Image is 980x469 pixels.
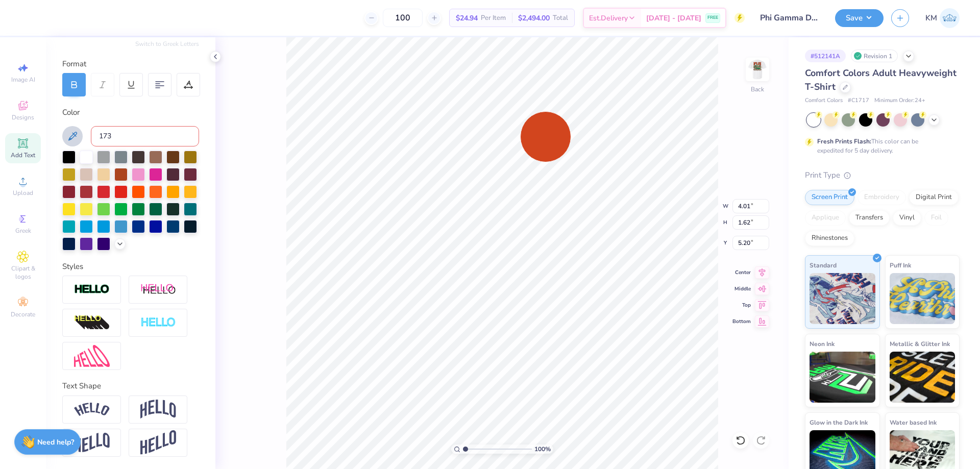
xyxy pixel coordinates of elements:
[752,8,827,28] input: Untitled Design
[707,14,718,21] span: FREE
[62,380,199,392] div: Text Shape
[817,137,943,155] div: This color can be expedited for 5 day delivery.
[15,227,31,235] span: Greek
[37,437,74,447] strong: Need help?
[893,210,921,226] div: Vinyl
[890,417,937,428] span: Water based Ink
[805,67,957,93] span: Comfort Colors Adult Heavyweight T-Shirt
[481,13,506,23] span: Per Item
[810,338,835,349] span: Neon Ink
[646,13,701,23] span: [DATE] - [DATE]
[140,430,176,455] img: Rise
[817,137,871,145] strong: Fresh Prints Flash:
[924,210,948,226] div: Foil
[62,58,200,70] div: Format
[5,264,41,281] span: Clipart & logos
[732,285,751,292] span: Middle
[74,345,110,367] img: Free Distort
[732,269,751,276] span: Center
[805,169,960,181] div: Print Type
[732,302,751,309] span: Top
[874,96,925,105] span: Minimum Order: 24 +
[851,50,898,62] div: Revision 1
[140,317,176,329] img: Negative Space
[62,261,199,273] div: Styles
[810,417,868,428] span: Glow in the Dark Ink
[11,151,35,159] span: Add Text
[810,273,875,324] img: Standard
[857,190,906,205] div: Embroidery
[810,260,837,270] span: Standard
[135,40,199,48] button: Switch to Greek Letters
[732,318,751,325] span: Bottom
[74,403,110,416] img: Arc
[849,210,890,226] div: Transfers
[13,189,33,197] span: Upload
[518,13,550,23] span: $2,494.00
[140,400,176,419] img: Arch
[11,310,35,318] span: Decorate
[383,9,423,27] input: – –
[534,445,551,454] span: 100 %
[925,12,937,24] span: KM
[835,9,884,27] button: Save
[751,85,764,94] div: Back
[62,107,199,118] div: Color
[805,190,854,205] div: Screen Print
[940,8,960,28] img: Karl Michael Narciza
[91,126,199,146] input: e.g. 7428 c
[925,8,960,28] a: KM
[12,113,34,121] span: Designs
[74,315,110,331] img: 3d Illusion
[74,433,110,453] img: Flag
[805,210,846,226] div: Applique
[456,13,478,23] span: $24.94
[890,260,911,270] span: Puff Ink
[805,50,846,62] div: # 512141A
[11,76,35,84] span: Image AI
[909,190,959,205] div: Digital Print
[810,352,875,403] img: Neon Ink
[553,13,568,23] span: Total
[890,338,950,349] span: Metallic & Glitter Ink
[890,273,955,324] img: Puff Ink
[140,283,176,296] img: Shadow
[589,13,628,23] span: Est. Delivery
[747,59,768,80] img: Back
[74,284,110,295] img: Stroke
[805,96,843,105] span: Comfort Colors
[805,231,854,246] div: Rhinestones
[848,96,869,105] span: # C1717
[890,352,955,403] img: Metallic & Glitter Ink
